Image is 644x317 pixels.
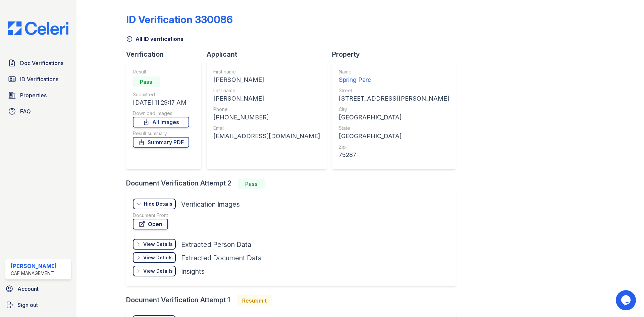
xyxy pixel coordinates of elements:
[3,282,74,296] a: Account
[17,285,39,293] span: Account
[213,75,320,85] div: [PERSON_NAME]
[20,75,58,83] span: ID Verifications
[339,75,449,85] div: Spring Parc
[11,262,57,270] div: [PERSON_NAME]
[5,56,71,70] a: Doc Verifications
[133,76,160,87] div: Pass
[181,267,205,276] div: Insights
[339,125,449,131] div: State
[339,94,449,103] div: [STREET_ADDRESS][PERSON_NAME]
[181,200,240,209] div: Verification Images
[238,178,265,189] div: Pass
[126,50,207,59] div: Verification
[3,21,74,35] img: CE_Logo_Blue-a8612792a0a2168367f1c8372b55b34899dd931a85d93a1a3d3e32e68fde9ad4.png
[213,125,320,131] div: Email
[17,301,38,309] span: Sign out
[133,110,189,117] div: Download Images
[339,113,449,122] div: [GEOGRAPHIC_DATA]
[144,201,172,207] div: Hide Details
[126,13,233,25] div: ID Verification 330086
[213,68,320,75] div: First name
[339,87,449,94] div: Street
[133,98,189,107] div: [DATE] 11:29:17 AM
[143,254,173,261] div: View Details
[133,117,189,127] a: All Images
[332,50,461,59] div: Property
[339,144,449,150] div: Zip
[143,241,173,248] div: View Details
[5,89,71,102] a: Properties
[5,72,71,86] a: ID Verifications
[133,130,189,137] div: Result summary
[5,105,71,118] a: FAQ
[133,219,168,229] a: Open
[181,240,251,249] div: Extracted Person Data
[213,106,320,113] div: Phone
[339,131,449,141] div: [GEOGRAPHIC_DATA]
[20,91,47,99] span: Properties
[126,295,461,306] div: Document Verification Attempt 1
[213,94,320,103] div: [PERSON_NAME]
[213,113,320,122] div: [PHONE_NUMBER]
[213,131,320,141] div: [EMAIL_ADDRESS][DOMAIN_NAME]
[237,295,272,306] div: Resubmit
[143,268,173,274] div: View Details
[20,59,63,67] span: Doc Verifications
[339,150,449,160] div: 75287
[126,178,461,189] div: Document Verification Attempt 2
[213,87,320,94] div: Last name
[133,91,189,98] div: Submitted
[339,68,449,85] a: Name Spring Parc
[11,270,57,277] div: CAF Management
[339,106,449,113] div: City
[339,68,449,75] div: Name
[207,50,332,59] div: Applicant
[616,290,637,310] iframe: chat widget
[20,107,31,115] span: FAQ
[181,253,262,263] div: Extracted Document Data
[133,212,168,219] div: Document Front
[3,298,74,312] a: Sign out
[126,35,183,43] a: All ID verifications
[133,68,189,75] div: Result
[133,137,189,148] a: Summary PDF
